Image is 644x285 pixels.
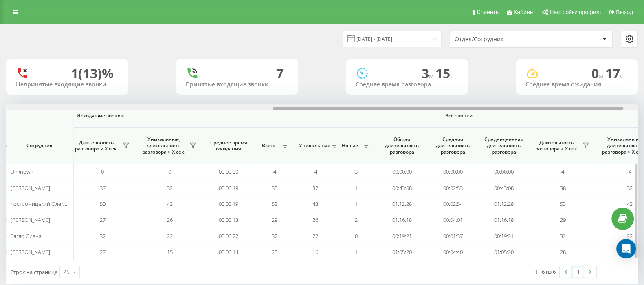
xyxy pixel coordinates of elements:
td: 00:00:19 [203,180,254,196]
span: Тягло Олена [11,232,42,240]
span: 29 [272,216,277,223]
span: 32 [167,184,173,192]
span: 0 [101,168,104,175]
span: 17 [605,64,623,82]
span: 26 [312,216,318,223]
span: Сотрудник [13,142,66,149]
span: 27 [100,248,106,256]
span: Уникальные [299,142,328,149]
span: Unknown [11,168,33,175]
span: Длительность разговора > Х сек. [73,139,120,152]
span: 0 [591,64,605,82]
span: Новые [340,142,360,149]
td: 01:12:28 [478,196,529,212]
span: Среднее время ожидания [209,139,248,152]
span: Выход [616,9,633,15]
span: 28 [560,248,566,256]
span: 38 [272,184,277,192]
td: 00:43:08 [376,180,427,196]
span: 50 [100,200,106,208]
span: 3 [355,168,358,175]
span: 4 [314,168,317,175]
span: 37 [100,184,106,192]
span: 0 [355,232,358,240]
td: 00:00:13 [203,212,254,228]
span: Среднедневная длительность разговора [484,136,523,155]
span: c [450,71,453,80]
td: 00:04:01 [427,212,478,228]
span: Длительность разговора > Х сек. [533,139,580,152]
span: 43 [312,200,318,208]
td: 00:02:53 [427,180,478,196]
span: Кабинет [514,9,535,15]
span: 22 [167,232,173,240]
span: 29 [560,216,566,223]
span: Уникальные, длительность разговора > Х сек. [140,136,187,155]
span: 53 [272,200,277,208]
span: 1 [355,248,358,256]
span: 1 [355,200,358,208]
span: 0 [168,168,171,175]
span: 4 [561,168,564,175]
span: Клиенты [477,9,500,15]
span: [PERSON_NAME] [11,216,50,223]
span: [PERSON_NAME] [11,248,50,256]
span: 1 [355,184,358,192]
td: 01:16:18 [376,212,427,228]
span: 38 [560,184,566,192]
a: 1 [572,266,584,278]
div: 1 (13)% [71,66,114,81]
span: Строк на странице [10,268,57,276]
div: Отдел/Сотрудник [455,36,552,43]
span: 43 [627,200,633,208]
span: 32 [627,184,633,192]
div: 7 [276,66,284,81]
span: 32 [560,232,566,240]
span: [PERSON_NAME] [11,184,50,192]
div: Среднее время ожидания [525,81,628,88]
span: Всего [258,142,279,149]
div: Open Intercom Messenger [616,239,636,258]
span: 15 [167,248,173,256]
span: 16 [312,248,318,256]
span: Общая длительность разговора [382,136,421,155]
span: Все звонки [278,113,639,119]
div: 1 - 6 из 6 [535,267,556,276]
td: 00:00:00 [427,164,478,180]
td: 00:04:40 [427,244,478,260]
div: 25 [63,268,70,276]
td: 00:00:19 [203,196,254,212]
span: м [599,71,605,80]
span: 22 [312,232,318,240]
td: 01:05:20 [376,244,427,260]
span: 2 [355,216,358,223]
div: Среднее время разговора [356,81,458,88]
td: 00:19:21 [478,228,529,244]
span: Костромицький Олександр [11,200,78,208]
span: 28 [272,248,277,256]
td: 00:01:37 [427,228,478,244]
span: 4 [273,168,276,175]
td: 00:00:14 [203,244,254,260]
span: Средняя длительность разговора [433,136,472,155]
td: 01:16:18 [478,212,529,228]
td: 01:05:20 [478,244,529,260]
td: 00:00:00 [478,164,529,180]
span: 32 [312,184,318,192]
span: 32 [100,232,106,240]
div: Принятые входящие звонки [186,81,288,88]
td: 00:43:08 [478,180,529,196]
span: 15 [435,64,453,82]
td: 00:00:00 [376,164,427,180]
td: 00:00:22 [203,228,254,244]
span: c [620,71,623,80]
span: м [429,71,435,80]
span: 26 [167,216,173,223]
td: 01:12:28 [376,196,427,212]
span: 4 [629,168,631,175]
td: 00:00:00 [203,164,254,180]
span: 53 [560,200,566,208]
span: 27 [100,216,106,223]
td: 00:02:54 [427,196,478,212]
span: 32 [272,232,277,240]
